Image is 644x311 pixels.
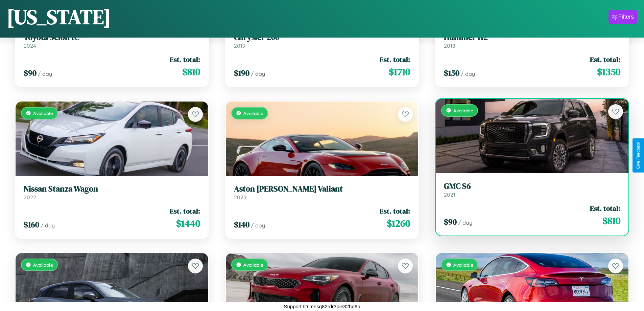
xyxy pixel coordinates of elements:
span: Est. total: [380,206,410,216]
span: 2019 [234,42,245,49]
span: Available [453,108,473,113]
a: Aston [PERSON_NAME] Valiant2023 [234,184,410,201]
span: $ 1440 [176,217,200,230]
span: Available [453,262,473,268]
a: Hummer H22018 [444,32,620,49]
span: Est. total: [590,54,620,64]
span: Est. total: [170,206,200,216]
span: $ 1710 [389,65,410,79]
span: 2024 [24,42,36,49]
span: 2018 [444,42,455,49]
h3: Aston [PERSON_NAME] Valiant [234,184,410,194]
h3: Nissan Stanza Wagon [24,184,200,194]
h3: Toyota Scion tC [24,32,200,42]
div: Filters [618,14,634,20]
h3: Hummer H2 [444,32,620,42]
span: $ 810 [182,65,200,79]
span: Available [33,262,53,268]
span: 2022 [24,194,36,201]
span: Est. total: [170,54,200,64]
span: Est. total: [380,54,410,64]
span: Available [33,110,53,116]
h3: Chrysler 200 [234,32,410,42]
span: / day [461,70,475,77]
span: $ 140 [234,219,249,230]
span: $ 190 [234,67,249,79]
a: GMC S62021 [444,181,620,198]
span: $ 810 [602,214,620,227]
h3: GMC S6 [444,181,620,191]
span: Est. total: [590,203,620,213]
span: 2023 [234,194,246,201]
span: $ 160 [24,219,39,230]
span: / day [251,222,265,229]
span: $ 1260 [387,217,410,230]
span: / day [458,219,472,226]
span: $ 90 [24,67,37,79]
span: Available [243,110,263,116]
span: / day [38,70,52,77]
div: Give Feedback [636,142,641,169]
span: / day [251,70,265,77]
span: $ 150 [444,67,459,79]
a: Toyota Scion tC2024 [24,32,200,49]
h1: [US_STATE] [7,3,111,31]
span: / day [41,222,55,229]
span: $ 1350 [597,65,620,79]
span: 2021 [444,191,455,198]
button: Filters [609,10,637,24]
a: Chrysler 2002019 [234,32,410,49]
a: Nissan Stanza Wagon2022 [24,184,200,201]
span: Available [243,262,263,268]
p: Support ID: mesq82rdr3pie32hq6b [284,302,360,311]
span: $ 90 [444,216,457,227]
